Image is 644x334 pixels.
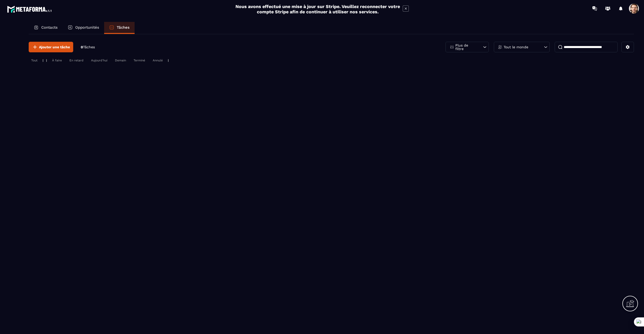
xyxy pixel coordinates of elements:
h2: Nous avons effectué une mise à jour sur Stripe. Veuillez reconnecter votre compte Stripe afin de ... [235,4,400,14]
button: Ajouter une tâche [29,42,73,52]
a: Tâches [104,22,135,34]
p: | [43,59,44,62]
p: Tâches [117,25,130,30]
p: Plus de filtre [455,44,477,51]
span: Ajouter une tâche [39,45,70,50]
div: Annulé [150,57,165,63]
img: logo [7,5,52,14]
div: En retard [67,57,86,63]
div: Aujourd'hui [89,57,110,63]
div: À faire [50,57,64,63]
div: Terminé [131,57,148,63]
a: Contacts [29,22,63,34]
div: Demain [112,57,129,63]
a: Opportunités [63,22,104,34]
p: Opportunités [75,25,99,30]
p: Tout le monde [504,45,528,49]
p: 0 [81,45,95,50]
div: Tout [29,57,40,63]
span: Tâches [83,45,95,49]
p: | [168,59,169,62]
p: | [46,59,47,62]
p: Contacts [41,25,58,30]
